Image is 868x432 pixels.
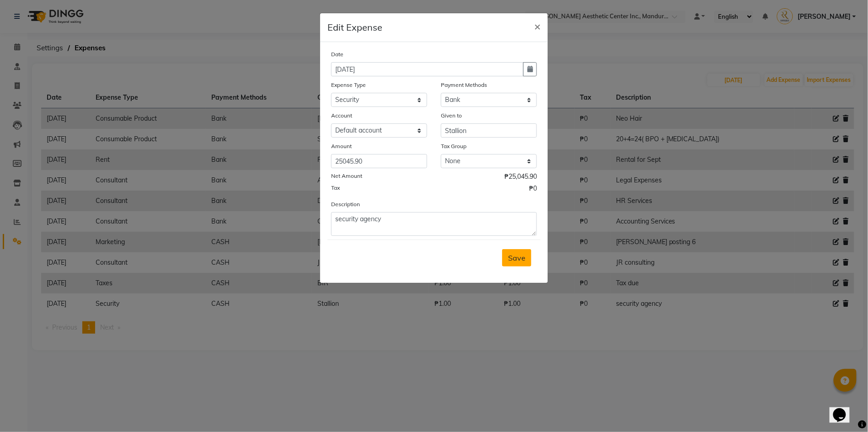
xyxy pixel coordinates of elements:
[534,19,541,33] span: ×
[331,81,366,89] label: Expense Type
[441,142,466,150] label: Tax Group
[441,123,537,138] input: Given to
[331,142,352,150] label: Amount
[441,112,462,120] label: Given to
[508,253,525,262] span: Save
[331,50,343,59] label: Date
[331,154,427,168] input: Amount
[830,395,859,423] iframe: chat widget
[529,184,537,196] span: ₱0
[504,172,537,184] span: ₱25,045.90
[331,112,352,120] label: Account
[327,21,382,34] h5: Edit Expense
[331,184,340,192] label: Tax
[502,249,531,267] button: Save
[441,81,487,89] label: Payment Methods
[331,172,362,180] label: Net Amount
[527,13,548,39] button: Close
[331,200,360,208] label: Description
